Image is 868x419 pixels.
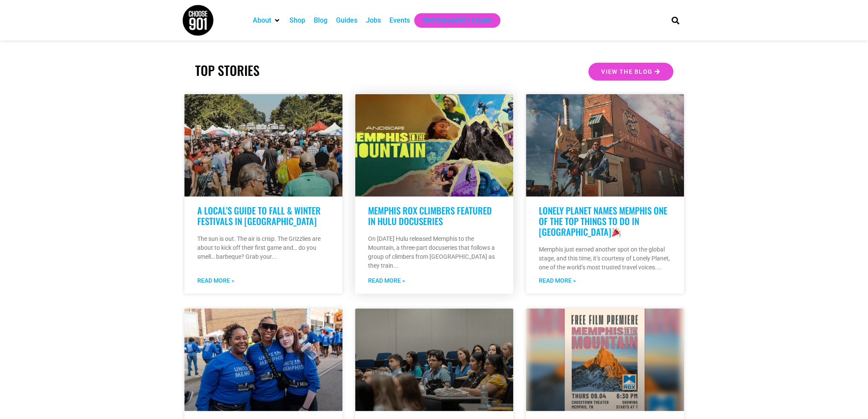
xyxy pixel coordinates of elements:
a: View the Blog [588,63,673,81]
a: Read more about Memphis Rox Climbers Featured in Hulu Docuseries [368,276,405,285]
a: Read more about A Local’s Guide to Fall & Winter Festivals in Memphis [197,276,234,285]
img: 🎉 [612,228,621,237]
a: Get Choose901 Emails [423,15,492,26]
nav: Main nav [248,13,657,28]
a: Blog [314,15,327,26]
a: Shop [289,15,305,26]
div: About [248,13,285,28]
h2: TOP STORIES [195,63,430,78]
a: Poster for the free Memphis screening of "Memphis to the Mountain" at Crosstown Theater, TN, on T... [526,309,684,411]
a: Two people jumping in front of a building with a guitar, featuring The Edge. [526,94,684,196]
a: Read more about Lonely Planet Names Memphis One of the Top Things to Do in North America 🎉 [539,276,576,285]
a: Events [389,15,410,26]
a: Jobs [366,15,381,26]
span: View the Blog [601,69,652,75]
p: Memphis just earned another spot on the global stage, and this time, it’s courtesy of Lonely Plan... [539,245,671,272]
a: Lonely Planet Names Memphis One of the Top Things to Do in [GEOGRAPHIC_DATA] [539,204,667,238]
a: Guides [336,15,357,26]
p: The sun is out. The air is crisp. The Grizzlies are about to kick off their first game and… do yo... [197,234,330,261]
a: A Local’s Guide to Fall & Winter Festivals in [GEOGRAPHIC_DATA] [197,204,321,228]
a: About [253,15,271,26]
p: On [DATE] Hulu released Memphis to the Mountain, a three-part docuseries that follows a group of ... [368,234,500,270]
div: Search [668,13,682,27]
a: Memphis Rox Climbers Featured in Hulu Docuseries [368,204,492,228]
a: A group of students sit attentively in a lecture hall, listening to a presentation. Some have not... [355,309,513,411]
